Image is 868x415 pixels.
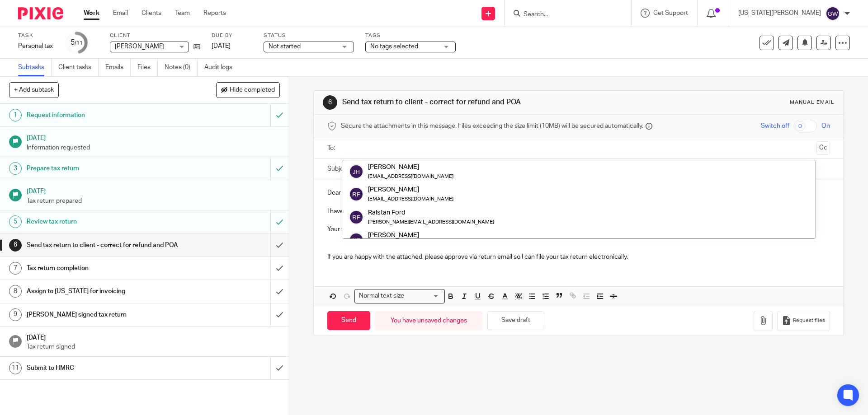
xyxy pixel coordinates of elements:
[137,59,158,76] a: Files
[115,43,165,50] span: [PERSON_NAME]
[27,196,280,205] p: Tax return prepared
[523,11,604,19] input: Search
[9,239,22,252] div: 6
[269,43,301,50] span: Not started
[27,361,183,375] h1: Submit to HMRC
[71,37,83,48] div: 5
[27,284,183,298] h1: Assign to [US_STATE] for invoicing
[777,311,830,331] button: Request files
[175,9,190,18] a: Team
[357,291,406,301] span: Normal text size
[349,210,363,224] img: svg%3E
[327,311,370,331] input: Send
[790,99,835,106] div: Manual email
[323,95,337,110] div: 6
[84,9,99,18] a: Work
[407,291,439,301] input: Search for option
[487,311,544,331] button: Save draft
[27,108,183,122] h1: Request information
[212,32,252,39] label: Due by
[105,59,131,76] a: Emails
[368,163,453,172] div: [PERSON_NAME]
[327,225,830,234] p: Your tax return shows a liability of £ .
[9,362,22,374] div: 11
[368,231,494,240] div: [PERSON_NAME]
[368,174,453,179] small: [EMAIL_ADDRESS][DOMAIN_NAME]
[368,219,494,224] small: [PERSON_NAME][EMAIL_ADDRESS][DOMAIN_NAME]
[368,185,453,194] div: [PERSON_NAME]
[9,285,22,298] div: 8
[212,43,231,49] span: [DATE]
[327,207,830,216] p: I have the pleasure of enclosing your amended tax return to the [DATE].
[761,121,789,131] span: Switch off
[204,59,239,76] a: Audit logs
[9,308,22,321] div: 9
[9,162,22,175] div: 3
[341,121,643,131] span: Secure the attachments in this message. Files exceeding the size limit (10MB) will be secured aut...
[342,98,598,107] h1: Send tax return to client - correct for refund and POA
[738,9,821,18] p: [US_STATE][PERSON_NAME]
[327,188,830,197] p: Dear [PERSON_NAME]
[230,87,275,94] span: Hide completed
[349,233,363,247] img: svg%3E
[375,311,483,331] div: You have unsaved changes
[18,32,54,39] label: Task
[349,187,363,201] img: svg%3E
[327,164,351,173] label: Subject:
[27,342,280,351] p: Tax return signed
[27,162,183,175] h1: Prepare tax return
[18,7,63,19] img: Pixie
[370,43,418,50] span: No tags selected
[142,9,161,18] a: Clients
[9,262,22,275] div: 7
[264,32,354,39] label: Status
[327,144,337,153] label: To:
[9,82,59,98] button: + Add subtask
[110,32,200,39] label: Client
[368,208,494,217] div: Ralstan Ford
[165,59,198,76] a: Notes (0)
[816,141,830,155] button: Cc
[349,164,363,179] img: svg%3E
[27,308,183,322] h1: [PERSON_NAME] signed tax return
[793,317,825,324] span: Request files
[216,82,280,98] button: Hide completed
[27,215,183,228] h1: Review tax return
[27,143,280,152] p: Information requested
[27,261,183,275] h1: Tax return completion
[27,331,280,342] h1: [DATE]
[27,238,183,252] h1: Send tax return to client - correct for refund and POA
[27,131,280,143] h1: [DATE]
[27,185,280,196] h1: [DATE]
[58,59,99,76] a: Client tasks
[365,32,456,39] label: Tags
[18,59,52,76] a: Subtasks
[18,42,54,51] div: Personal tax
[113,9,128,18] a: Email
[653,10,688,16] span: Get Support
[203,9,226,18] a: Reports
[368,196,453,201] small: [EMAIL_ADDRESS][DOMAIN_NAME]
[9,215,22,228] div: 5
[821,121,830,131] span: On
[9,109,22,121] div: 1
[75,41,83,46] small: /11
[327,252,830,261] p: If you are happy with the attached, please approve via return email so I can file your tax return...
[826,6,840,21] img: svg%3E
[354,289,445,303] div: Search for option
